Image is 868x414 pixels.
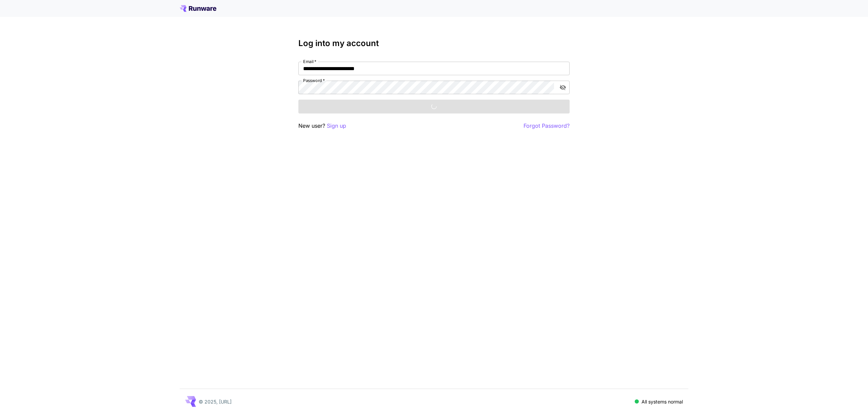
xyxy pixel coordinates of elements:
[642,398,683,405] p: All systems normal
[524,122,570,130] button: Forgot Password?
[298,39,570,48] h3: Log into my account
[298,122,346,130] p: New user?
[303,59,316,64] label: Email
[327,122,346,130] button: Sign up
[199,398,232,405] p: © 2025, [URL]
[303,78,325,83] label: Password
[557,81,569,94] button: toggle password visibility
